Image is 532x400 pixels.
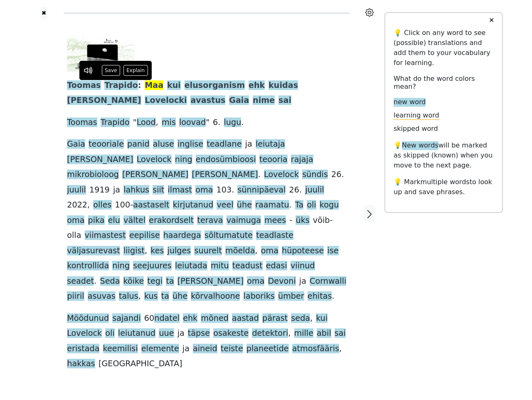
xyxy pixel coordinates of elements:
span: oma [247,276,264,287]
span: - [289,215,292,226]
span: Trapido [101,117,130,128]
span: teiste [221,344,243,354]
span: ja [182,344,190,354]
span: . [232,185,234,195]
p: 💡 Mark to look up and save phrases. [394,177,494,197]
span: [PERSON_NAME] [192,170,258,180]
span: [GEOGRAPHIC_DATA] [99,359,182,369]
span: teooriale [89,139,124,150]
span: kus [144,291,158,302]
span: inglise [177,139,203,150]
span: New words [402,141,438,150]
span: lugu [224,117,241,128]
span: [PERSON_NAME] [67,155,133,165]
span: väljasurevast [67,246,120,256]
span: abil [317,328,331,339]
span: kogu [320,200,339,210]
span: [PERSON_NAME] [67,95,141,106]
span: kontrollida [67,261,109,271]
span: siit [153,185,164,195]
span: ehitas [308,291,332,302]
span: . [332,291,334,302]
span: mees [264,215,286,226]
span: haardega [163,230,201,241]
span: üks [296,215,309,226]
span: Seda [100,276,120,287]
span: teadlaste [256,230,293,241]
span: 60 [144,313,154,324]
span: Möödunud [67,313,109,324]
span: ja [177,328,185,339]
span: mikrobioloog [67,170,119,180]
span: juulil [67,185,86,195]
span: ndatel [154,313,180,324]
span: Lovelocki [145,95,187,106]
span: multiple words [421,178,470,186]
span: laboriks [244,291,275,302]
span: [PERSON_NAME] [177,276,244,287]
button: ✖ [40,7,47,20]
span: 26 [331,170,341,180]
span: Toomas [67,117,97,128]
img: 17169654t1h116b.png [67,36,134,72]
span: liigist [123,246,145,256]
span: Lovelock [137,155,172,165]
span: ilmast [168,185,192,195]
span: , [288,328,291,339]
span: mitu [211,261,229,271]
span: learning word [394,111,439,120]
span: sündis [302,170,328,180]
span: , [145,246,147,256]
h6: What do the word colors mean? [394,75,494,90]
span: : [138,80,141,91]
span: viinud [291,261,315,271]
span: seejuures [133,261,172,271]
span: . [218,117,220,128]
span: , [156,117,158,128]
span: . [241,117,244,128]
span: Trapido [104,80,138,91]
span: ja [245,139,252,150]
span: 100- [115,200,133,210]
span: vaimuga [227,215,261,226]
span: ta [166,276,174,287]
span: ehk [183,313,197,324]
span: piiril [67,291,84,302]
span: loovad [179,117,206,128]
span: kuidas [268,80,298,91]
span: panid [127,139,150,150]
span: sai [278,95,291,106]
span: seadet [67,276,94,287]
span: seda [291,313,310,324]
span: eepilise [129,230,160,241]
span: 26 [289,185,299,195]
span: detektori [252,328,288,339]
span: nime [253,95,275,106]
span: uue [159,328,174,339]
span: edasi [266,261,287,271]
p: 💡 Click on any word to see (possible) translations and add them to your vocabulary for learning. [394,28,494,68]
span: oli [105,328,114,339]
span: 103 [217,185,232,195]
span: planeetide [246,344,289,354]
span: teadust [232,261,263,271]
span: täpse [188,328,210,339]
span: , [255,246,258,256]
span: ühe [172,291,187,302]
span: , [310,313,313,324]
span: ja [299,276,306,287]
span: Gaia [67,139,85,150]
span: Lovelock [67,328,102,339]
span: asuvas [88,291,116,302]
span: rajaja [291,155,313,165]
span: . [299,185,302,195]
span: , [339,344,342,354]
span: " [206,117,209,128]
span: mõned [201,313,229,324]
span: aineid [193,344,217,354]
span: Maa [145,80,163,91]
span: kui [167,80,181,91]
span: aastaselt [133,200,169,210]
span: mille [294,328,314,339]
span: oma [195,185,213,195]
